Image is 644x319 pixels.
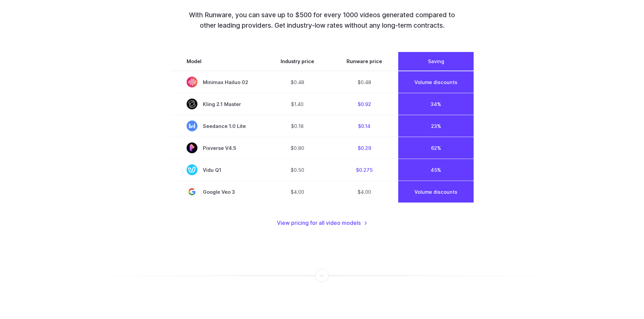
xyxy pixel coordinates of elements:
[330,115,398,137] td: $0.14
[330,137,398,159] td: $0.29
[170,52,264,71] th: Model
[187,121,248,131] span: Seedance 1.0 Lite
[398,137,474,159] td: 62%
[187,99,248,109] span: Kling 2.1 Master
[414,79,457,85] a: Volume discounts
[187,77,248,87] span: Minimax Hailuo 02
[187,142,248,153] span: Pixverse V4.5
[187,186,248,197] span: Google Veo 3
[264,181,330,203] td: $4.00
[264,71,330,93] td: $0.48
[330,93,398,115] td: $0.92
[330,52,398,71] th: Runware price
[182,10,463,30] p: With Runware, you can save up to $500 for every 1000 videos generated compared to other leading p...
[330,181,398,203] td: $4.00
[277,219,367,228] a: View pricing for all video models
[398,52,474,71] th: Saving
[414,189,457,195] a: Volume discounts
[264,137,330,159] td: $0.80
[398,93,474,115] td: 34%
[330,159,398,181] td: $0.275
[330,71,398,93] td: $0.48
[264,159,330,181] td: $0.50
[398,115,474,137] td: 23%
[264,52,330,71] th: Industry price
[264,115,330,137] td: $0.18
[398,159,474,181] td: 45%
[187,164,248,175] span: Vidu Q1
[264,93,330,115] td: $1.40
